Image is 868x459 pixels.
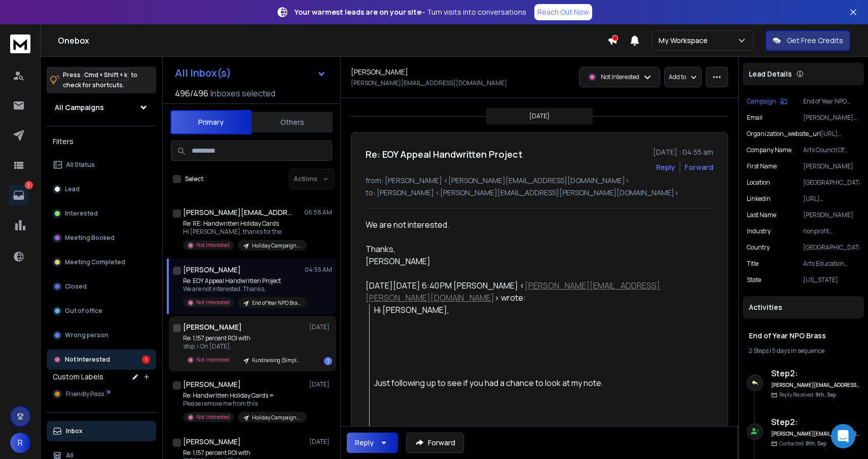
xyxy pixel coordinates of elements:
p: Press to check for shortcuts. [63,70,137,90]
p: Last Name [747,211,776,219]
h3: Inboxes selected [210,87,275,99]
p: country [747,243,770,252]
img: logo [10,34,30,53]
button: Out of office [47,301,156,321]
div: Activities [743,296,864,319]
button: Friendly Pass [47,384,156,404]
button: Reply [347,433,398,453]
span: Cmd + Shift + k [83,69,129,81]
p: Reply Received [779,391,836,399]
h1: [PERSON_NAME] [183,322,242,332]
p: Reach Out Now [537,7,589,17]
div: Forward [684,162,713,172]
p: Not Interested [196,241,230,249]
button: Others [251,111,333,133]
p: nonprofit organization management [803,227,860,235]
p: Re: 1,157 percent ROI with [183,334,305,342]
p: Not Interested [65,356,110,364]
p: Out of office [65,307,102,315]
p: Campaign [747,97,776,105]
div: | [749,347,858,355]
h1: [PERSON_NAME] [183,265,241,275]
a: 1 [9,185,29,205]
h6: [PERSON_NAME][EMAIL_ADDRESS][PERSON_NAME][DOMAIN_NAME] [771,381,860,389]
button: All Campaigns [47,97,156,118]
button: Lead [47,179,156,199]
p: Fundraising (Simply Noted) # 3 [252,357,301,364]
p: Inbox [66,427,83,435]
p: Company Name [747,146,791,154]
p: Arts Council Of [GEOGRAPHIC_DATA] [803,146,860,154]
a: Reach Out Now [534,4,592,20]
button: Meeting Completed [47,252,156,272]
p: Not Interested [196,413,230,421]
div: 1 [142,356,150,364]
p: Meeting Completed [65,258,125,266]
span: 2 Steps [749,346,769,355]
label: Select [185,175,203,183]
p: [URL][DOMAIN_NAME][PERSON_NAME] [803,195,860,203]
h1: All Campaigns [55,102,104,113]
p: Arts Education Manager [803,260,860,268]
h6: [PERSON_NAME][EMAIL_ADDRESS][PERSON_NAME][DOMAIN_NAME] [771,430,860,438]
button: Inbox [47,421,156,441]
button: All Status [47,155,156,175]
p: [DATE] [309,438,332,446]
h1: Onebox [58,34,607,47]
button: All Inbox(s) [167,63,334,83]
div: We are not interested. Thanks, [366,219,662,267]
p: [DATE] [309,323,332,331]
h6: Step 2 : [771,416,860,428]
button: Closed [47,276,156,297]
span: 5 days in sequence [772,346,824,355]
h1: [PERSON_NAME] [183,437,241,447]
div: [DATE][DATE] 6:40 PM [PERSON_NAME] < > wrote: [366,279,662,304]
p: Contacted [779,440,826,447]
button: Meeting Booked [47,228,156,248]
p: Lead [65,185,80,193]
p: Hi [PERSON_NAME], thanks for the [183,228,305,236]
h3: Custom Labels [53,372,103,382]
button: Forward [406,433,464,453]
p: Please remove me from this [183,400,305,408]
p: End of Year NPO Brass [803,97,860,105]
p: to: [PERSON_NAME] <[PERSON_NAME][EMAIL_ADDRESS][PERSON_NAME][DOMAIN_NAME]> [366,188,713,198]
p: Holiday Campaign SN Contacts [252,242,301,250]
p: Not Interested [196,356,230,364]
p: Lead Details [749,69,792,79]
p: stop > On [DATE], [183,342,305,350]
p: Email [747,114,763,122]
p: 1 [25,181,33,189]
p: Closed [65,283,87,291]
p: Not Interested [196,299,230,306]
p: – Turn visits into conversations [295,7,526,17]
button: R [10,433,30,453]
p: Re: RE: Handwritten Holiday Cards [183,220,305,228]
button: Interested [47,203,156,224]
p: Re: 1,157 percent ROI with [183,449,305,457]
p: [PERSON_NAME] [803,162,860,170]
p: location [747,179,770,187]
h1: [PERSON_NAME] [351,67,408,77]
p: [DATE] : 04:55 am [653,147,713,157]
div: 1 [324,357,332,365]
p: title [747,260,758,268]
p: Holiday Campaign SN Contacts [252,414,301,421]
p: 04:55 AM [305,266,332,274]
span: Friendly Pass [66,390,104,398]
span: 496 / 496 [175,87,208,99]
p: industry [747,227,771,235]
p: All Status [66,161,95,169]
h1: [PERSON_NAME] [183,379,241,390]
h1: End of Year NPO Brass [749,331,858,341]
p: Not Interested [601,73,639,81]
p: [GEOGRAPHIC_DATA] [803,179,860,187]
strong: Your warmest leads are on your site [295,7,421,17]
h1: All Inbox(s) [175,68,231,78]
p: Get Free Credits [787,36,843,46]
p: [US_STATE] [803,276,860,284]
p: [PERSON_NAME][EMAIL_ADDRESS][DOMAIN_NAME] [351,79,507,87]
p: First Name [747,162,777,170]
span: 9th, Sep [815,391,836,398]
